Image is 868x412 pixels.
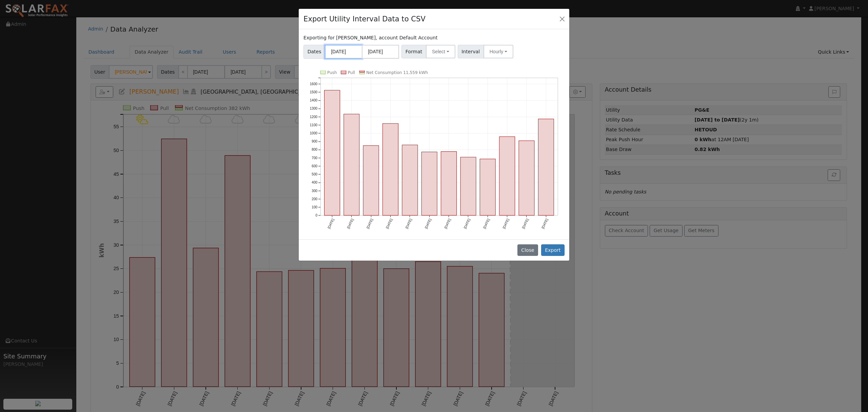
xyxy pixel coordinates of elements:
text: 500 [312,172,317,176]
text: 1500 [310,90,318,94]
text: Push [327,70,337,75]
rect: onclick="" [538,119,554,215]
button: Hourly [484,45,513,58]
rect: onclick="" [363,146,379,216]
text: 100 [312,205,317,209]
rect: onclick="" [324,90,340,216]
rect: onclick="" [460,157,476,215]
span: Interval [458,45,484,58]
button: Select [426,45,455,58]
text: [DATE] [347,218,354,229]
text: 1200 [310,115,318,118]
span: Format [401,45,426,58]
text: [DATE] [443,218,451,229]
text: 700 [312,156,317,160]
text: [DATE] [482,218,490,229]
text: 1600 [310,82,318,86]
text: 1100 [310,123,318,127]
text: [DATE] [521,218,529,229]
text: [DATE] [405,218,413,229]
text: [DATE] [502,218,510,229]
text: 1300 [310,107,318,110]
text: 0 [316,213,318,217]
text: [DATE] [541,218,549,229]
label: Exporting for [PERSON_NAME], account Default Account [303,34,437,41]
rect: onclick="" [441,151,457,215]
button: Close [517,244,538,256]
rect: onclick="" [421,152,437,215]
text: 200 [312,197,317,201]
span: Dates [303,45,325,59]
h4: Export Utility Interval Data to CSV [303,14,426,24]
text: [DATE] [366,218,374,229]
text: [DATE] [463,218,471,229]
rect: onclick="" [402,145,418,215]
text: 1400 [310,98,318,102]
rect: onclick="" [499,136,515,215]
rect: onclick="" [383,124,398,216]
button: Export [541,244,565,256]
text: 300 [312,189,317,192]
rect: onclick="" [480,159,495,215]
text: 600 [312,164,317,168]
rect: onclick="" [519,141,534,215]
text: 900 [312,139,317,143]
text: [DATE] [424,218,432,229]
text: [DATE] [385,218,393,229]
rect: onclick="" [344,114,359,215]
text: 800 [312,148,317,151]
text: Pull [348,70,355,75]
text: [DATE] [327,218,335,229]
text: Net Consumption 11,559 kWh [366,70,428,75]
text: 400 [312,181,317,184]
button: Close [557,14,567,23]
text: 1000 [310,131,318,135]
